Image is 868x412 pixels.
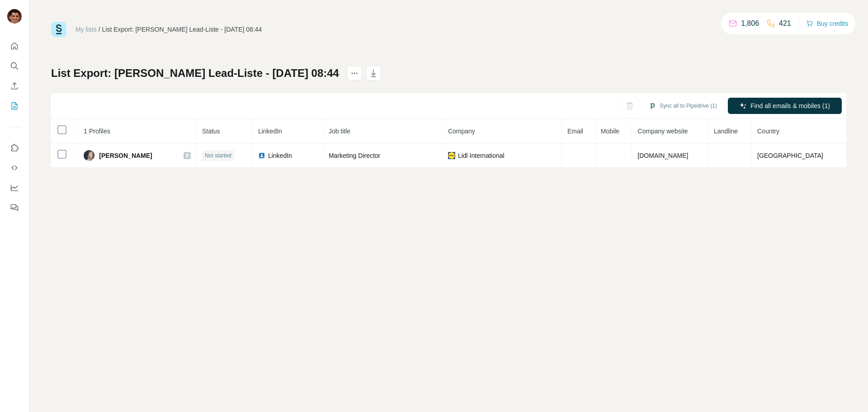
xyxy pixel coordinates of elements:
[7,199,22,216] button: Feedback
[7,9,22,24] img: Avatar
[7,180,22,196] button: Dashboard
[7,98,22,114] button: My lists
[329,152,380,159] span: Marketing Director
[202,128,220,135] span: Status
[258,128,282,135] span: LinkedIn
[458,151,505,160] span: Lidl International
[741,18,759,29] p: 1,806
[779,18,791,29] p: 421
[750,101,830,110] span: Find all emails & mobiles (1)
[714,128,738,135] span: Landline
[642,99,723,113] button: Sync all to Pipedrive (1)
[51,22,66,37] img: Surfe Logo
[7,58,22,74] button: Search
[7,78,22,94] button: Enrich CSV
[347,66,362,81] button: actions
[757,128,779,135] span: Country
[728,98,842,114] button: Find all emails & mobiles (1)
[102,25,262,34] div: List Export: [PERSON_NAME] Lead-Liste - [DATE] 08:44
[75,26,97,33] a: My lists
[7,160,22,176] button: Use Surfe API
[567,128,583,135] span: Email
[637,152,688,159] span: [DOMAIN_NAME]
[99,151,152,160] span: [PERSON_NAME]
[601,128,619,135] span: Mobile
[258,152,265,159] img: LinkedIn logo
[329,128,350,135] span: Job title
[51,66,339,81] h1: List Export: [PERSON_NAME] Lead-Liste - [DATE] 08:44
[448,152,455,159] img: company-logo
[268,151,292,160] span: LinkedIn
[806,17,848,30] button: Buy credits
[84,150,94,161] img: Avatar
[757,152,823,159] span: [GEOGRAPHIC_DATA]
[99,25,100,34] li: /
[637,128,688,135] span: Company website
[7,38,22,54] button: Quick start
[205,152,231,160] span: Not started
[84,128,110,135] span: 1 Profiles
[448,128,475,135] span: Company
[7,140,22,156] button: Use Surfe on LinkedIn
